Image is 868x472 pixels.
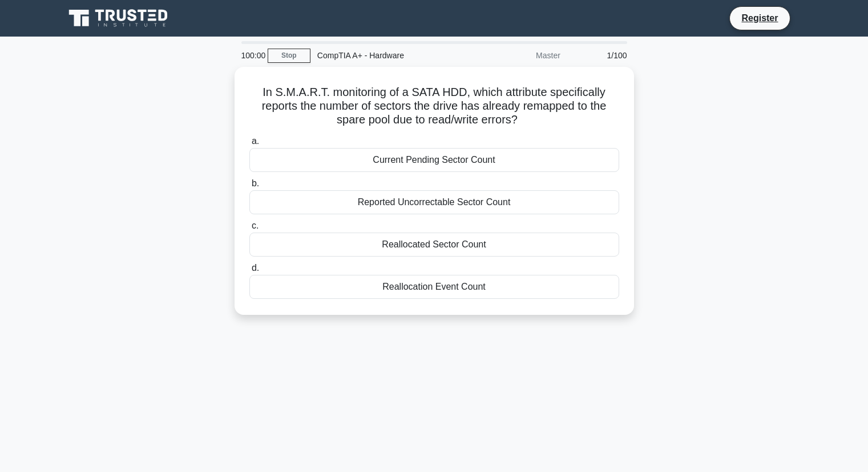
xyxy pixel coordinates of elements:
div: Reported Uncorrectable Sector Count [249,190,619,214]
div: 1/100 [567,44,634,67]
a: Register [734,11,785,25]
div: 100:00 [235,44,268,67]
a: Stop [268,49,310,63]
span: d. [252,263,259,273]
h5: In S.M.A.R.T. monitoring of a SATA HDD, which attribute specifically reports the number of sector... [248,85,620,127]
div: Reallocated Sector Count [249,233,619,257]
span: c. [252,221,259,230]
div: CompTIA A+ - Hardware [310,44,467,67]
span: a. [252,136,259,146]
div: Current Pending Sector Count [249,148,619,172]
span: b. [252,178,259,188]
div: Reallocation Event Count [249,275,619,299]
div: Master [467,44,567,67]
